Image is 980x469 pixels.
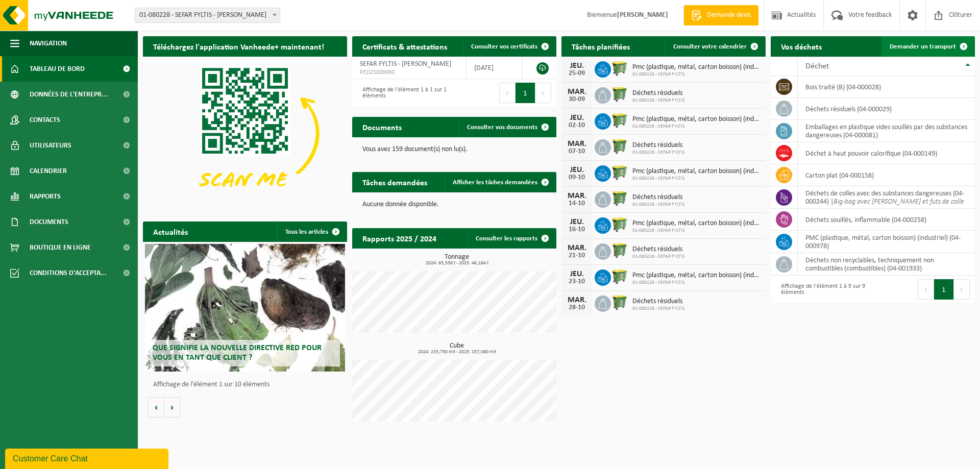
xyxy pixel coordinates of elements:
[632,298,685,306] span: Déchets résiduels
[611,268,628,285] img: WB-0660-HPE-GN-50
[632,71,761,78] span: 01-080228 - SEFAR FYLTIS
[360,68,458,77] span: RED25008980
[798,209,975,231] td: déchets souillés, inflammable (04-000258)
[153,381,342,388] p: Affichage de l'élément 1 sur 10 éléments
[632,202,685,208] span: 01-080228 - SEFAR FYLTIS
[632,97,685,104] span: 01-080228 - SEFAR FYLTIS
[567,96,587,103] div: 30-09
[771,36,832,56] h2: Vos déchets
[798,120,975,142] td: emballages en plastique vides souillés par des substances dangereuses (04-000081)
[567,192,587,200] div: MAR.
[463,36,555,57] a: Consulter vos certificats
[30,184,61,209] span: Rapports
[567,200,587,207] div: 14-10
[954,279,970,300] button: Next
[567,296,587,304] div: MAR.
[30,133,71,158] span: Utilisateurs
[934,279,954,300] button: 1
[776,278,868,301] div: Affichage de l'élément 1 à 9 sur 9 éléments
[834,198,964,206] i: Big-bag avec [PERSON_NAME] et futs de colle
[665,36,765,57] a: Consulter votre calendrier
[632,219,761,228] span: Pmc (plastique, métal, carton boisson) (industriel)
[632,228,761,234] span: 01-080228 - SEFAR FYLTIS
[798,186,975,209] td: déchets de colles avec des substances dangereuses (04-000244) |
[362,201,546,208] p: Aucune donnée disponible.
[567,140,587,148] div: MAR.
[632,63,761,71] span: Pmc (plastique, métal, carton boisson) (industriel)
[567,174,587,181] div: 09-10
[357,342,556,355] h3: Cube
[30,107,60,133] span: Contacts
[30,82,108,107] span: Données de l'entrepr...
[567,114,587,122] div: JEU.
[30,209,68,235] span: Documents
[30,235,91,260] span: Boutique en ligne
[567,226,587,233] div: 16-10
[798,253,975,276] td: déchets non recyclables, techniquement non combustibles (combustibles) (04-001933)
[135,8,280,22] span: 01-080228 - SEFAR FYLTIS - BILLY BERCLAU
[798,164,975,186] td: carton plat (04-000158)
[277,221,346,242] a: Tous les articles
[805,62,829,70] span: Déchet
[611,294,628,311] img: WB-0770-HPE-GN-50
[143,57,347,210] img: Download de VHEPlus App
[704,10,753,20] span: Demande devis
[468,228,555,249] a: Consulter les rapports
[683,5,758,26] a: Demande devis
[881,36,974,57] a: Demander un transport
[567,270,587,278] div: JEU.
[567,278,587,285] div: 23-10
[148,397,164,417] button: Vorige
[471,43,537,50] span: Consulter vos certificats
[567,88,587,96] div: MAR.
[352,36,457,56] h2: Certificats & attestations
[567,62,587,70] div: JEU.
[453,179,537,186] span: Afficher les tâches demandées
[535,83,551,103] button: Next
[352,228,447,248] h2: Rapports 2025 / 2024
[30,31,67,56] span: Navigation
[567,70,587,77] div: 25-09
[360,60,451,68] span: SEFAR FYLTIS - [PERSON_NAME]
[352,172,437,192] h2: Tâches demandées
[632,115,761,124] span: Pmc (plastique, métal, carton boisson) (industriel)
[918,279,934,300] button: Previous
[632,89,685,97] span: Déchets résiduels
[516,83,535,103] button: 1
[632,306,685,312] span: 01-080228 - SEFAR FYLTIS
[611,216,628,233] img: WB-0660-HPE-GN-50
[567,166,587,174] div: JEU.
[357,254,556,266] h3: Tonnage
[164,397,180,417] button: Volgende
[632,150,685,156] span: 01-080228 - SEFAR FYLTIS
[30,158,67,184] span: Calendrier
[798,231,975,253] td: PMC (plastique, métal, carton boisson) (industriel) (04-000978)
[611,190,628,207] img: WB-0770-HPE-GN-50
[632,124,761,130] span: 01-080228 - SEFAR FYLTIS
[611,242,628,259] img: WB-0770-HPE-GN-50
[611,112,628,129] img: WB-0660-HPE-GN-50
[561,36,640,56] h2: Tâches planifiées
[357,350,556,355] span: 2024: 233,750 m3 - 2025: 157,080 m3
[798,142,975,164] td: déchet à haut pouvoir calorifique (04-000149)
[143,221,198,241] h2: Actualités
[362,146,546,153] p: Vous avez 159 document(s) non lu(s).
[357,82,449,104] div: Affichage de l'élément 1 à 1 sur 1 éléments
[632,271,761,280] span: Pmc (plastique, métal, carton boisson) (industriel)
[567,122,587,129] div: 02-10
[145,244,345,372] a: Que signifie la nouvelle directive RED pour vous en tant que client ?
[611,164,628,181] img: WB-0660-HPE-GN-50
[357,261,556,266] span: 2024: 65,538 t - 2025: 46,184 t
[632,167,761,176] span: Pmc (plastique, métal, carton boisson) (industriel)
[143,36,334,56] h2: Téléchargez l'application Vanheede+ maintenant!
[445,172,555,192] a: Afficher les tâches demandées
[352,117,412,137] h2: Documents
[459,117,555,137] a: Consulter vos documents
[617,11,668,19] strong: [PERSON_NAME]
[798,98,975,120] td: déchets résiduels (04-000029)
[632,176,761,182] span: 01-080228 - SEFAR FYLTIS
[499,83,516,103] button: Previous
[798,76,975,98] td: bois traité (B) (04-000028)
[30,56,85,82] span: Tableau de bord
